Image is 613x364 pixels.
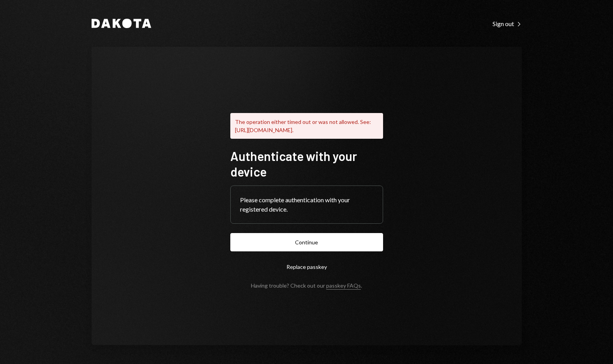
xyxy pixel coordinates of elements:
[493,20,522,28] div: Sign out
[240,195,373,214] div: Please complete authentication with your registered device.
[326,282,361,290] a: passkey FAQs
[230,148,383,179] h1: Authenticate with your device
[230,113,383,139] div: The operation either timed out or was not allowed. See: [URL][DOMAIN_NAME].
[230,233,383,251] button: Continue
[251,282,362,289] div: Having trouble? Check out our .
[230,258,383,276] button: Replace passkey
[493,19,522,28] a: Sign out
